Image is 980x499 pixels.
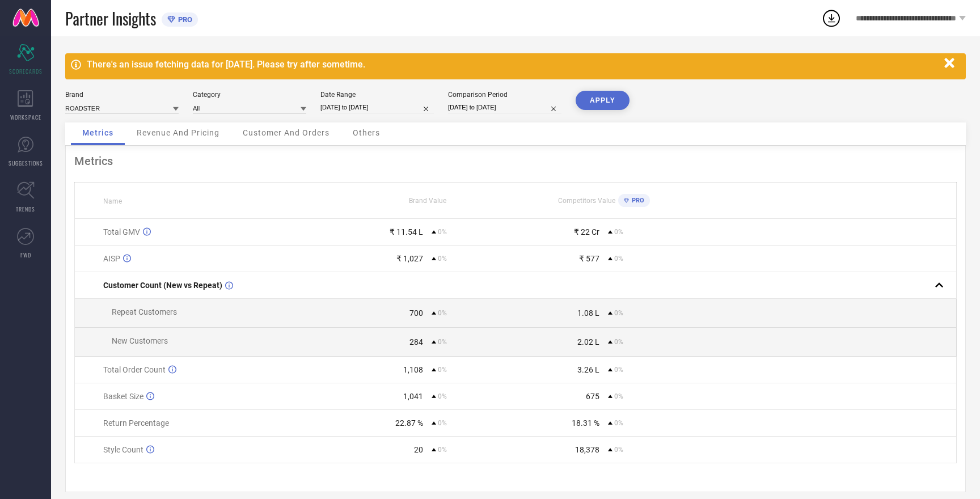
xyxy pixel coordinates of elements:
[438,228,447,236] span: 0%
[586,392,599,401] div: 675
[614,338,623,346] span: 0%
[438,366,447,374] span: 0%
[175,15,192,24] span: PRO
[614,255,623,263] span: 0%
[438,446,447,454] span: 0%
[577,308,599,318] div: 1.08 L
[572,418,599,428] div: 18.31 %
[403,365,423,374] div: 1,108
[112,336,168,345] span: New Customers
[438,392,447,400] span: 0%
[193,91,306,99] div: Category
[438,309,447,317] span: 0%
[575,445,599,454] div: 18,378
[438,338,447,346] span: 0%
[574,227,599,236] div: ₹ 22 Cr
[112,307,177,316] span: Repeat Customers
[16,205,35,213] span: TRENDS
[103,197,122,205] span: Name
[82,128,113,137] span: Metrics
[396,254,423,263] div: ₹ 1,027
[577,365,599,374] div: 3.26 L
[409,308,423,318] div: 700
[353,128,380,137] span: Others
[103,392,143,401] span: Basket Size
[65,91,179,99] div: Brand
[438,255,447,263] span: 0%
[320,102,434,113] input: Select date range
[614,366,623,374] span: 0%
[137,128,219,137] span: Revenue And Pricing
[821,8,842,28] div: Open download list
[9,159,43,167] span: SUGGESTIONS
[579,254,599,263] div: ₹ 577
[103,254,120,263] span: AISP
[320,91,434,99] div: Date Range
[448,102,561,113] input: Select comparison period
[390,227,423,236] div: ₹ 11.54 L
[20,251,31,259] span: FWD
[10,113,41,121] span: WORKSPACE
[577,337,599,346] div: 2.02 L
[558,197,615,205] span: Competitors Value
[103,418,169,428] span: Return Percentage
[614,446,623,454] span: 0%
[414,445,423,454] div: 20
[103,365,166,374] span: Total Order Count
[614,309,623,317] span: 0%
[576,91,630,110] button: APPLY
[87,59,939,70] div: There's an issue fetching data for [DATE]. Please try after sometime.
[243,128,330,137] span: Customer And Orders
[103,281,222,290] span: Customer Count (New vs Repeat)
[103,227,140,236] span: Total GMV
[395,418,423,428] div: 22.87 %
[409,337,423,346] div: 284
[103,445,143,454] span: Style Count
[74,154,957,168] div: Metrics
[614,419,623,427] span: 0%
[65,7,156,30] span: Partner Insights
[403,392,423,401] div: 1,041
[629,197,644,204] span: PRO
[438,419,447,427] span: 0%
[614,228,623,236] span: 0%
[409,197,446,205] span: Brand Value
[9,67,43,75] span: SCORECARDS
[614,392,623,400] span: 0%
[448,91,561,99] div: Comparison Period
